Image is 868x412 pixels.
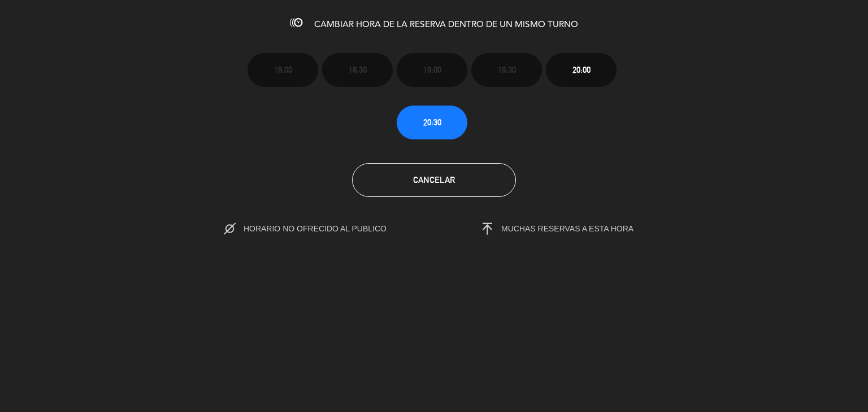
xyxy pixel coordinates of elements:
[546,53,617,87] button: 20:00
[397,106,467,139] button: 20:30
[423,116,441,129] span: 20:30
[413,175,455,185] span: Cancelar
[498,63,516,76] span: 19:30
[322,53,393,87] button: 18:30
[314,20,578,29] span: CAMBIAR HORA DE LA RESERVA DENTRO DE UN MISMO TURNO
[274,63,292,76] span: 18:00
[248,53,318,87] button: 18:00
[352,163,516,197] button: Cancelar
[471,53,542,87] button: 19:30
[397,53,467,87] button: 19:00
[349,63,367,76] span: 18:30
[423,63,441,76] span: 19:00
[572,63,591,76] span: 20:00
[244,224,410,233] span: HORARIO NO OFRECIDO AL PUBLICO
[501,224,633,233] span: MUCHAS RESERVAS A ESTA HORA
